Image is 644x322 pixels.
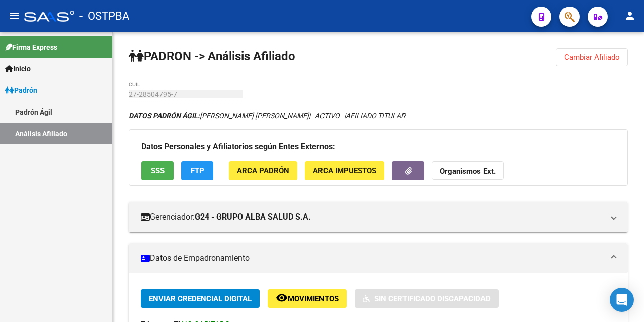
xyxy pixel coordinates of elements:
strong: PADRON -> Análisis Afiliado [129,49,295,63]
mat-expansion-panel-header: Datos de Empadronamiento [129,243,628,273]
button: Enviar Credencial Digital [141,289,260,308]
span: [PERSON_NAME] [PERSON_NAME] [129,112,309,120]
button: ARCA Impuestos [305,161,384,180]
div: Open Intercom Messenger [610,288,634,312]
span: FTP [191,167,204,176]
mat-icon: person [624,10,636,22]
span: SSS [151,167,165,176]
mat-panel-title: Gerenciador: [141,211,604,223]
span: Inicio [5,63,31,74]
span: Enviar Credencial Digital [149,294,252,303]
span: Padrón [5,85,37,96]
strong: G24 - GRUPO ALBA SALUD S.A. [195,211,311,223]
span: Movimientos [288,294,339,303]
span: ARCA Impuestos [313,167,376,176]
h3: Datos Personales y Afiliatorios según Entes Externos: [141,140,615,154]
mat-expansion-panel-header: Gerenciador:G24 - GRUPO ALBA SALUD S.A. [129,202,628,232]
span: Sin Certificado Discapacidad [374,294,491,303]
strong: Organismos Ext. [440,167,496,176]
mat-icon: remove_red_eye [276,292,288,304]
button: Sin Certificado Discapacidad [355,289,499,308]
button: SSS [141,161,174,180]
span: AFILIADO TITULAR [346,112,406,120]
button: Cambiar Afiliado [556,48,628,66]
button: Organismos Ext. [432,161,504,180]
strong: DATOS PADRÓN ÁGIL: [129,112,200,120]
button: FTP [181,161,213,180]
button: Movimientos [268,289,347,308]
button: ARCA Padrón [229,161,297,180]
span: Firma Express [5,42,57,53]
mat-icon: menu [8,10,20,22]
mat-panel-title: Datos de Empadronamiento [141,253,604,264]
span: Cambiar Afiliado [564,53,620,62]
span: - OSTPBA [79,5,129,27]
i: | ACTIVO | [129,112,406,120]
span: ARCA Padrón [237,167,289,176]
